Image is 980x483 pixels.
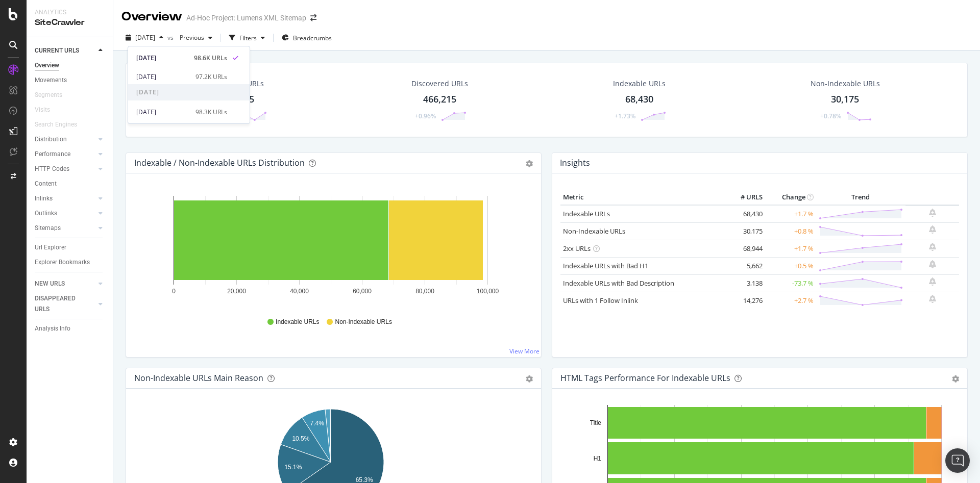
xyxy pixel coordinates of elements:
[35,119,87,130] a: Search Engines
[35,179,106,189] a: Content
[195,72,227,82] div: 97.2K URLs
[227,288,246,295] text: 20,000
[35,223,61,234] div: Sitemaps
[724,274,765,292] td: 3,138
[167,33,176,42] span: vs
[563,209,610,218] a: Indexable URLs
[560,373,730,383] div: HTML Tags Performance for Indexable URLs
[929,225,936,234] div: bell-plus
[35,323,106,334] a: Analysis Info
[415,112,436,120] div: +0.96%
[35,242,66,253] div: Url Explorer
[509,347,540,355] a: View More
[477,288,499,295] text: 100,000
[35,134,95,145] a: Distribution
[929,243,936,251] div: bell-plus
[35,193,53,204] div: Inlinks
[121,30,167,46] button: [DATE]
[35,149,95,160] a: Performance
[35,193,95,204] a: Inlinks
[724,205,765,223] td: 68,430
[293,34,332,42] span: Breadcrumbs
[929,260,936,268] div: bell-plus
[724,292,765,309] td: 14,276
[35,257,106,268] a: Explorer Bookmarks
[35,17,105,29] div: SiteCrawler
[135,33,155,42] span: 2025 Jul. 18th
[35,90,62,100] div: Segments
[831,93,859,106] div: 30,175
[35,75,67,86] div: Movements
[415,288,434,295] text: 80,000
[724,240,765,257] td: 68,944
[136,72,189,82] div: [DATE]
[35,278,95,289] a: NEW URLS
[816,190,905,205] th: Trend
[128,84,250,100] span: [DATE]
[811,79,880,89] div: Non-Indexable URLs
[35,179,57,189] div: Content
[952,375,959,383] div: gear
[765,257,816,274] td: +0.5 %
[335,318,391,326] span: Non-Indexable URLs
[35,164,95,174] a: HTTP Codes
[563,278,674,288] a: Indexable URLs with Bad Description
[560,190,724,205] th: Metric
[590,419,602,426] text: Title
[35,293,86,315] div: DISAPPEARED URLS
[765,205,816,223] td: +1.7 %
[35,208,95,219] a: Outlinks
[929,277,936,286] div: bell-plus
[35,208,57,219] div: Outlinks
[35,75,106,86] a: Movements
[613,79,666,89] div: Indexable URLs
[353,288,372,295] text: 60,000
[35,278,65,289] div: NEW URLS
[35,90,72,100] a: Segments
[820,112,841,120] div: +0.78%
[615,112,635,120] div: +1.73%
[35,149,70,160] div: Performance
[35,119,77,130] div: Search Engines
[563,244,591,253] a: 2xx URLs
[310,14,316,21] div: arrow-right-arrow-left
[278,30,336,46] button: Breadcrumbs
[186,13,306,23] div: Ad-Hoc Project: Lumens XML Sitemap
[35,223,95,234] a: Sitemaps
[35,134,67,145] div: Distribution
[290,288,309,295] text: 40,000
[35,45,95,56] a: CURRENT URLS
[134,158,305,168] div: Indexable / Non-Indexable URLs Distribution
[724,257,765,274] td: 5,662
[35,60,106,71] a: Overview
[121,8,182,26] div: Overview
[423,93,456,106] div: 466,215
[929,209,936,217] div: bell-plus
[134,190,527,308] div: A chart.
[563,296,638,305] a: URLs with 1 Follow Inlink
[563,261,648,270] a: Indexable URLs with Bad H1
[134,373,263,383] div: Non-Indexable URLs Main Reason
[411,79,468,89] div: Discovered URLs
[765,274,816,292] td: -73.7 %
[35,8,105,17] div: Analytics
[310,420,324,427] text: 7.4%
[560,156,590,170] h4: Insights
[136,108,189,117] div: [DATE]
[526,375,533,383] div: gear
[35,164,69,174] div: HTTP Codes
[35,323,70,334] div: Analysis Info
[35,242,106,253] a: Url Explorer
[35,105,60,115] a: Visits
[176,30,216,46] button: Previous
[929,295,936,303] div: bell-plus
[594,455,602,462] text: H1
[172,288,176,295] text: 0
[35,105,50,115] div: Visits
[136,54,188,63] div: [DATE]
[765,240,816,257] td: +1.7 %
[35,293,95,315] a: DISAPPEARED URLS
[765,292,816,309] td: +2.7 %
[945,448,970,473] div: Open Intercom Messenger
[195,108,227,117] div: 98.3K URLs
